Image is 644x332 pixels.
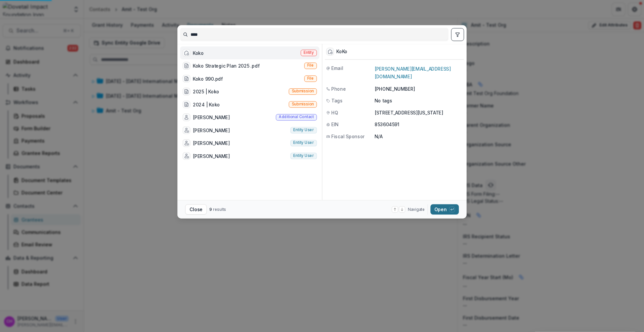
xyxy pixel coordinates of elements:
[331,97,343,104] span: Tags
[209,207,212,212] span: 9
[193,88,219,95] div: 2025 | Koko
[375,97,392,104] p: No tags
[293,128,314,133] span: Entity user
[408,206,425,212] span: Navigate
[193,127,230,134] div: [PERSON_NAME]
[375,85,463,92] p: [PHONE_NUMBER]
[375,66,451,79] a: [PERSON_NAME][EMAIL_ADDRESS][DOMAIN_NAME]
[304,51,314,55] span: Entity
[292,102,314,107] span: Submission
[279,115,314,119] span: Additional contact
[193,101,220,108] div: 2024 | Koko
[451,28,464,41] button: toggle filters
[193,50,204,56] div: Koko
[193,75,223,82] div: Koko 990.pdf
[193,140,230,146] div: [PERSON_NAME]
[193,153,230,159] div: [PERSON_NAME]
[307,63,314,68] span: File
[430,204,459,215] button: Open
[336,49,347,54] div: KoKo
[331,133,365,140] span: Fiscal Sponsor
[375,121,463,128] p: 853604591
[293,141,314,145] span: Entity user
[193,114,230,120] div: [PERSON_NAME]
[331,121,339,128] span: EIN
[292,89,314,94] span: Submission
[375,133,463,140] p: N/A
[331,85,346,92] span: Phone
[293,154,314,158] span: Entity user
[331,109,338,116] span: HQ
[307,76,314,81] span: File
[331,65,343,72] span: Email
[213,207,226,212] span: results
[185,204,207,215] button: Close
[375,109,463,116] p: [STREET_ADDRESS][US_STATE]
[193,62,260,69] div: Koko Strategic Plan 2025 .pdf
